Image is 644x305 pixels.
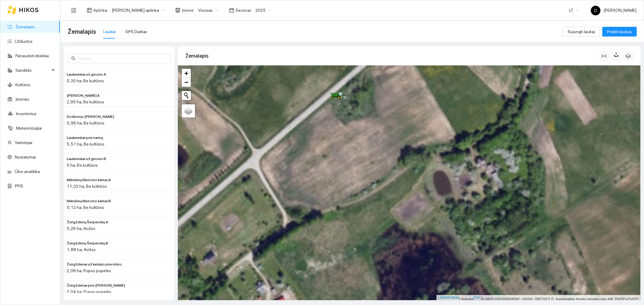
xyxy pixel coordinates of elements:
[229,8,234,13] span: kalendorius
[198,6,218,15] span: Visosas
[182,104,195,118] a: Sluoksniai
[67,219,108,225] span: Žvirgždėnų Šerpenskų A
[67,198,111,204] span: Mikniūnų Matonio kalnai B
[184,78,188,86] font: −
[67,205,104,210] font: 0,12 ha, Be kultūros
[182,78,191,87] a: Atitolinti
[68,28,96,35] font: Žemalapis
[175,8,180,13] span: parduotuvė
[235,8,251,13] font: Sezonai
[481,295,482,300] font: |
[15,140,32,145] a: Vartotojai
[67,156,106,162] span: Laukininkai už griovio B
[604,8,636,13] font: [PERSON_NAME]
[182,91,191,100] button: Pradėti naują paiešką
[16,111,37,116] a: Inventorius
[194,8,194,13] font: :
[67,241,108,245] font: Žvirgždėnų Šerpenskų B
[16,126,42,130] a: Meteorologija
[15,155,36,159] a: Nustatymai
[459,297,474,301] font: | Sukurta
[67,241,108,246] span: Žvirgždėnų Šerpenskų B
[67,78,104,83] font: 0,35 ha, Be kultūros
[67,142,104,146] font: 5,51 ha, Be kultūros
[182,8,194,13] font: Įmonė
[68,27,96,36] span: Žemalapis
[602,27,637,36] button: Pridėti laukus
[594,8,597,13] font: D
[67,99,104,104] font: 2,95 ha, Be kultūros
[67,93,100,98] font: [PERSON_NAME] A
[67,177,111,183] span: Mikniūnų Matonio kalnai A
[15,24,35,29] a: Žemalapis
[71,8,76,13] span: meniu sulankstymas
[67,184,107,189] font: 11,02 ha, Be kultūros
[67,157,106,161] font: Laukininkai už griovio B
[482,297,639,301] font: © HNIT-[GEOGRAPHIC_DATA]; ORT10LT ©, Nacionalinė žemės tarnyba prie AM, [DATE]-[DATE]
[563,29,600,34] a: Sujungti laukai
[67,163,98,168] font: 5 ha, Be kultūros
[67,262,122,267] span: Žvirgždėnai už keliuko prie mūro
[599,51,609,61] button: stulpelio plotis
[15,184,23,188] a: PPIS
[107,8,108,13] font: :
[255,6,271,15] span: 2025
[77,55,167,62] input: Paieška
[67,268,111,273] font: 2,08 ha, Pupos pupelės
[67,136,103,140] font: Laukininkai prie namų
[67,93,100,99] span: Doškonys Sabonienė A
[568,29,595,34] font: Sujungti laukai
[67,115,114,119] font: Doškonys [PERSON_NAME]
[474,295,480,300] a: Esri
[15,169,40,174] a: Ūkio analitika
[15,53,49,58] a: Panaudoti ištekliai
[198,8,213,13] font: Visosas
[569,6,579,15] span: LT
[251,8,252,13] font: :
[93,8,107,13] font: Aplinka
[67,199,111,203] font: Mikniūnų Matonio kalnai B
[15,39,33,44] a: Užduotys
[15,68,32,73] font: Sandėlis
[68,4,80,16] button: meniu sulankstymas
[185,53,209,59] font: Žemalapis
[71,56,75,61] span: paieška
[563,27,600,36] button: Sujungti laukai
[67,283,125,288] span: Žvirgždėnai prie mūro Močiutės
[602,29,637,34] a: Pridėti laukus
[67,72,106,77] font: Laukininkai už griovio A
[67,135,103,141] span: Laukininkai prie namų
[184,69,188,77] font: +
[569,8,573,13] font: LT
[67,178,111,182] font: Mikniūnų Matonio kalnai A
[67,220,108,224] font: Žvirgždėnų Šerpenskų A
[438,295,459,300] a: Lankstinukas
[182,69,191,78] a: Priartinti
[87,8,92,13] span: išdėstymas
[15,82,30,87] a: Kultūros
[103,29,116,34] font: Laukai
[125,29,147,34] font: GPS Darbai
[15,97,29,102] a: Įmonės
[67,283,125,288] font: Žvirgždėnai prie [PERSON_NAME]
[607,29,632,34] font: Pridėti laukus
[67,121,104,125] font: 0,96 ha, Be kultūros
[600,54,609,58] span: stulpelio plotis
[67,289,111,294] font: 2,04 ha, Pupos pupelės
[67,72,106,77] span: Laukininkai už griovio A
[67,114,114,120] span: Doškonys Sabonienė B.
[67,247,96,252] font: 1,88 ha, Avižos
[112,6,165,15] span: Donato Klimkevičiaus aplinka
[67,226,95,231] font: 5,26 ha, Avižos
[67,262,122,266] font: Žvirgždėnai už keliuko prie mūro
